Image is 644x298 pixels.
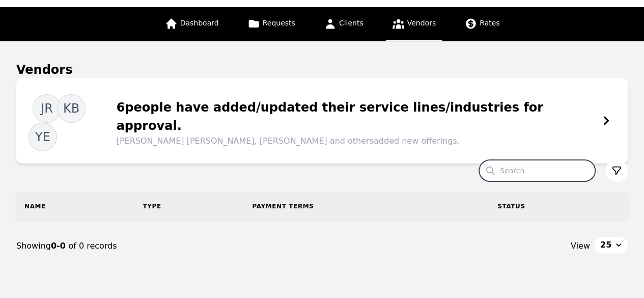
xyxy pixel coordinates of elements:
th: Name [16,192,134,221]
span: 0-0 [51,241,68,251]
th: Type [134,192,244,221]
button: Filter [605,159,628,182]
h1: Vendors [16,62,72,78]
span: KB [63,100,79,117]
div: 6 people have added/updated their service lines/industries for approval. [108,98,602,147]
span: Clients [339,19,363,27]
span: Vendors [407,19,436,27]
button: 25 [594,237,628,253]
th: Status [489,192,628,221]
span: View [571,240,590,252]
span: Dashboard [180,19,219,27]
a: Vendors [386,7,442,41]
nav: Page navigation [16,221,628,271]
div: Showing of 0 records [16,240,322,252]
span: [PERSON_NAME] [PERSON_NAME], [PERSON_NAME] and others added new offerings. [117,135,602,147]
a: Requests [241,7,301,41]
input: Search [479,160,595,181]
span: JR [41,100,53,117]
a: Dashboard [159,7,225,41]
th: Payment Terms [244,192,489,221]
a: Clients [318,7,370,41]
a: Rates [458,7,506,41]
span: 25 [600,239,611,251]
span: YE [35,129,50,145]
span: Requests [263,19,295,27]
span: Rates [480,19,499,27]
